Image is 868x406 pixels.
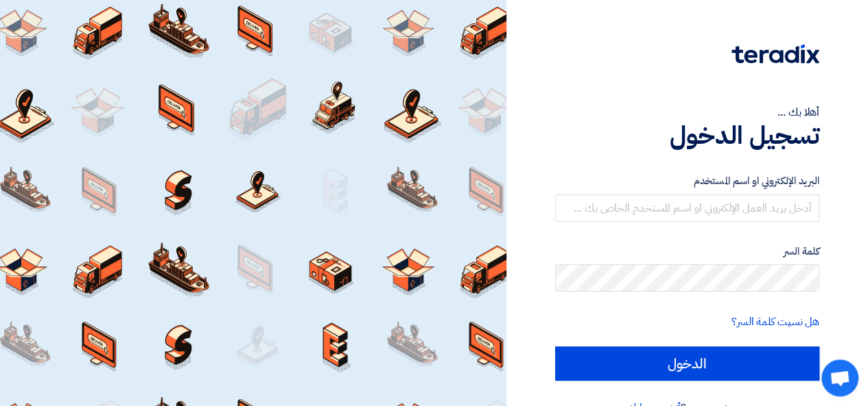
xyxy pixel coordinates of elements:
input: الدخول [555,346,819,381]
img: Teradix logo [731,45,819,64]
h1: تسجيل الدخول [555,120,819,151]
label: البريد الإلكتروني او اسم المستخدم [555,173,819,189]
input: أدخل بريد العمل الإلكتروني او اسم المستخدم الخاص بك ... [555,194,819,222]
div: أهلا بك ... [555,104,819,120]
a: هل نسيت كلمة السر؟ [731,314,819,330]
label: كلمة السر [555,244,819,259]
div: Open chat [821,359,858,396]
